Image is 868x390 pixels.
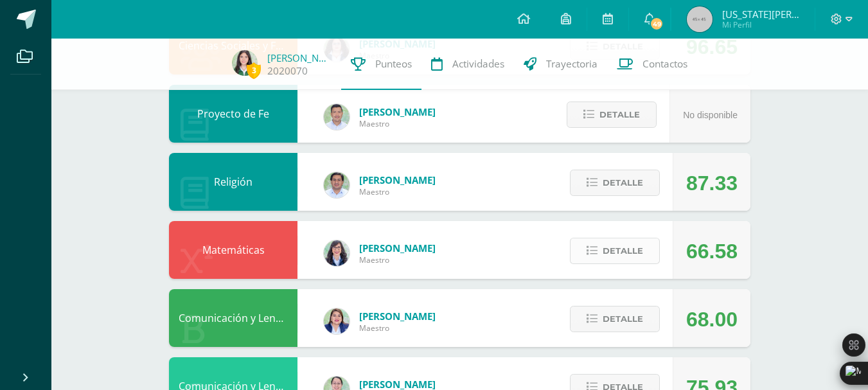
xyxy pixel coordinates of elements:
div: 66.58 [686,222,738,280]
a: Contactos [607,39,697,90]
div: 68.00 [686,290,738,348]
span: Detalle [603,307,643,331]
span: Maestro [359,254,436,265]
span: 3 [247,62,261,78]
span: [US_STATE][PERSON_NAME] [722,8,799,21]
span: Punteos [375,57,412,71]
span: No disponible [683,110,738,120]
img: 45x45 [687,6,713,32]
img: 97caf0f34450839a27c93473503a1ec1.png [324,308,350,334]
span: Actividades [452,57,504,71]
span: [PERSON_NAME] [359,173,436,186]
div: Religión [169,153,297,211]
span: Maestro [359,323,436,333]
span: [PERSON_NAME] [359,242,436,254]
span: Contactos [642,57,687,71]
span: Maestro [359,118,436,129]
img: ee0c6a826cc61cb4338c68ca2b639c54.png [232,50,258,76]
a: [PERSON_NAME] [267,51,332,64]
button: Detalle [567,102,657,128]
div: Proyecto de Fe [169,85,297,143]
a: 2020070 [267,64,308,78]
span: Mi Perfil [722,19,799,30]
a: Punteos [341,39,421,90]
button: Detalle [570,306,660,332]
span: Detalle [603,239,643,263]
span: Detalle [599,103,640,127]
a: Trayectoria [514,39,607,90]
div: Matemáticas [169,221,297,279]
img: 585d333ccf69bb1c6e5868c8cef08dba.png [324,104,350,130]
div: Comunicación y Lenguaje Idioma Español [169,289,297,347]
span: [PERSON_NAME] [359,310,436,323]
img: 01c6c64f30021d4204c203f22eb207bb.png [324,240,350,266]
span: Trayectoria [546,57,598,71]
span: 49 [650,17,664,31]
button: Detalle [570,170,660,196]
a: Actividades [421,39,514,90]
div: 87.33 [686,154,738,212]
img: f767cae2d037801592f2ba1a5db71a2a.png [324,172,350,198]
span: Detalle [603,171,643,195]
button: Detalle [570,238,660,264]
span: Maestro [359,186,436,197]
span: [PERSON_NAME] [359,105,436,118]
